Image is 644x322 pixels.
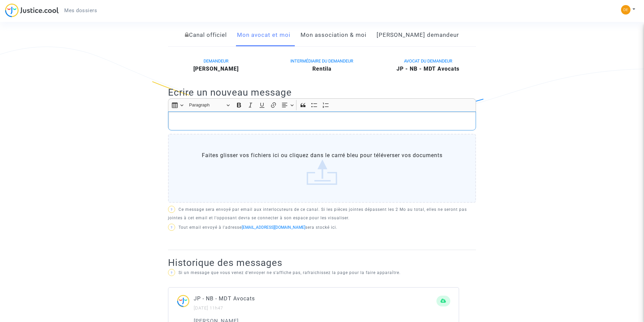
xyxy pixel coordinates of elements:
h2: Historique des messages [168,257,476,269]
small: [DATE] 11h47 [194,305,223,311]
div: Rich Text Editor, main [168,112,476,130]
button: Paragraph [186,100,233,110]
span: AVOCAT DU DEMANDEUR [404,58,452,64]
span: ? [171,271,173,275]
div: Editor toolbar [168,98,476,112]
p: Si un message que vous venez d'envoyer ne s'affiche pas, rafraichissez la page pour la faire appa... [168,269,476,277]
span: ? [171,226,173,229]
span: Mes dossiers [64,7,97,14]
a: Canal officiel [185,24,227,46]
p: JP - NB - MDT Avocats [194,294,436,303]
a: [PERSON_NAME] demandeur [377,24,459,46]
span: DEMANDEUR [204,58,229,64]
h2: Ecrire un nouveau message [168,86,476,98]
a: Mes dossiers [59,5,102,16]
p: Tout email envoyé à l'adresse sera stocké ici. [168,223,476,232]
p: Ce message sera envoyé par email aux interlocuteurs de ce canal. Si les pièces jointes dépassent ... [168,205,476,222]
b: Rentila [312,66,332,72]
b: JP - NB - MDT Avocats [397,66,459,72]
img: jc-logo.svg [5,3,59,17]
img: 52ef07873ad965decc0516ee06dde5e9 [621,5,630,15]
a: Mon avocat et moi [237,24,290,46]
a: [EMAIL_ADDRESS][DOMAIN_NAME] [242,225,305,230]
span: INTERMÉDIAIRE DU DEMANDEUR [290,58,353,64]
img: ... [177,294,194,312]
b: [PERSON_NAME] [193,66,239,72]
span: Paragraph [189,101,224,109]
span: ? [171,208,173,212]
a: Mon association & moi [301,24,366,46]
